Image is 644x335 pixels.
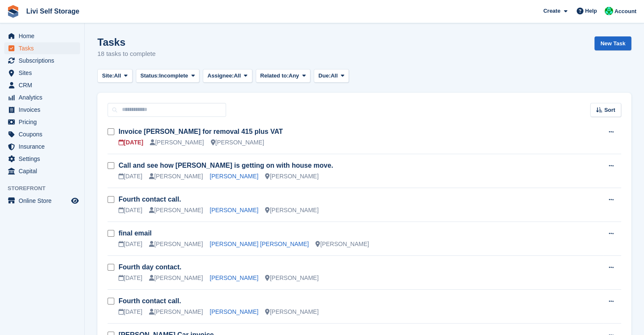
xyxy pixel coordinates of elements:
span: Status: [141,72,159,80]
span: Coupons [19,128,69,140]
div: [PERSON_NAME] [315,240,369,249]
a: Fourth contact call. [119,297,181,305]
a: menu [4,67,80,79]
a: final email [119,230,152,237]
button: Due: All [314,69,349,83]
div: [PERSON_NAME] [149,240,203,249]
button: Related to: Any [256,69,310,83]
a: Fourth day contact. [119,263,181,271]
a: menu [4,165,80,177]
a: menu [4,141,80,152]
div: [PERSON_NAME] [211,138,264,147]
span: Sites [19,67,69,79]
a: menu [4,91,80,103]
span: Tasks [19,42,69,54]
span: All [331,72,338,80]
a: menu [4,30,80,42]
a: menu [4,153,80,165]
div: [PERSON_NAME] [265,307,318,316]
span: Related to: [260,72,289,80]
a: New Task [594,36,631,50]
div: [PERSON_NAME] [265,172,318,181]
button: Site: All [97,69,133,83]
span: Insurance [19,141,69,152]
div: [PERSON_NAME] [265,206,318,215]
span: Capital [19,165,69,177]
div: [PERSON_NAME] [149,307,203,316]
div: [DATE] [119,274,142,282]
span: All [234,72,241,80]
a: [PERSON_NAME] [210,173,258,180]
span: Incomplete [159,72,188,80]
a: menu [4,55,80,66]
a: menu [4,79,80,91]
div: [DATE] [119,138,143,147]
span: Subscriptions [19,55,69,66]
a: menu [4,42,80,54]
div: [DATE] [119,206,142,215]
span: Account [614,7,636,16]
a: [PERSON_NAME] [210,308,258,315]
a: Invoice [PERSON_NAME] for removal 415 plus VAT [119,128,283,135]
a: menu [4,128,80,140]
span: Due: [318,72,331,80]
span: All [114,72,121,80]
a: Call and see how [PERSON_NAME] is getting on with house move. [119,162,333,169]
span: Storefront [8,184,84,193]
span: Pricing [19,116,69,128]
span: Site: [102,72,114,80]
img: Joe Robertson [605,7,613,15]
span: Sort [604,106,615,114]
img: stora-icon-8386f47178a22dfd0bd8f6a31ec36ba5ce8667c1dd55bd0f319d3a0aa187defe.svg [7,5,19,18]
div: [DATE] [119,307,142,316]
a: menu [4,104,80,116]
button: Status: Incomplete [136,69,199,83]
div: [DATE] [119,240,142,249]
span: Analytics [19,91,69,103]
span: Help [585,7,597,15]
div: [PERSON_NAME] [149,274,203,282]
a: [PERSON_NAME] [PERSON_NAME] [210,241,309,247]
div: [PERSON_NAME] [149,172,203,181]
span: Assignee: [207,72,234,80]
span: Invoices [19,104,69,116]
p: 18 tasks to complete [97,49,156,59]
a: menu [4,116,80,128]
h1: Tasks [97,36,156,48]
div: [PERSON_NAME] [149,206,203,215]
span: Settings [19,153,69,165]
a: [PERSON_NAME] [210,274,258,281]
div: [PERSON_NAME] [150,138,204,147]
span: Online Store [19,195,69,207]
a: Livi Self Storage [23,4,83,18]
a: Fourth contact call. [119,196,181,203]
a: [PERSON_NAME] [210,207,258,213]
div: [DATE] [119,172,142,181]
button: Assignee: All [203,69,252,83]
span: Create [543,7,560,15]
span: Any [289,72,299,80]
span: CRM [19,79,69,91]
div: [PERSON_NAME] [265,274,318,282]
span: Home [19,30,69,42]
a: menu [4,195,80,207]
a: Preview store [70,196,80,206]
